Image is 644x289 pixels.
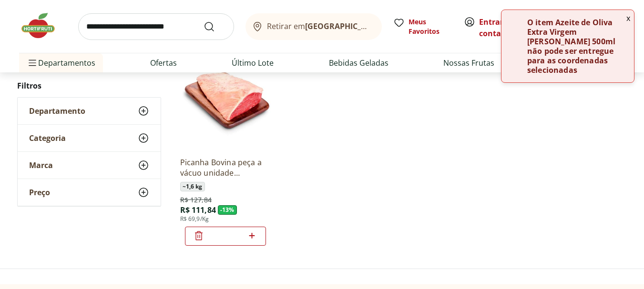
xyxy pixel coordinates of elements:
button: Categoria [18,125,161,151]
span: ~ 1,6 kg [180,182,205,191]
a: Entrar [479,17,503,27]
img: Picanha Bovina peça a vácuo unidade aproximadamente 1,6kg [180,59,271,149]
button: Departamento [18,98,161,124]
button: Fechar notificação [623,10,634,26]
a: Ofertas [150,57,177,69]
span: ou [479,16,521,39]
a: Criar conta [479,17,532,39]
h2: Filtros [17,76,161,95]
button: Retirar em[GEOGRAPHIC_DATA]/[GEOGRAPHIC_DATA] [245,13,382,40]
span: Meus Favoritos [409,17,452,36]
button: Preço [18,179,161,206]
input: search [78,13,234,40]
button: Submit Search [204,21,226,32]
span: Departamento [29,106,85,116]
span: Preço [29,188,50,197]
b: [GEOGRAPHIC_DATA]/[GEOGRAPHIC_DATA] [305,21,466,31]
span: Marca [29,160,53,170]
a: Bebidas Geladas [329,57,388,69]
span: Categoria [29,133,66,143]
a: Nossas Frutas [443,57,494,69]
a: Picanha Bovina peça a vácuo unidade aproximadamente 1,6kg [180,157,271,178]
p: O item Azeite de Oliva Extra Virgem [PERSON_NAME] 500ml não pode ser entregue para as coordenadas... [527,18,626,75]
span: - 13 % [218,205,237,215]
a: Último Lote [232,57,274,69]
span: Departamentos [27,51,95,74]
button: Menu [27,51,38,74]
span: Retirar em [267,22,372,30]
span: R$ 111,84 [180,205,216,215]
a: Meus Favoritos [393,17,452,36]
span: R$ 69,9/Kg [180,215,209,223]
img: Hortifruti [19,11,67,40]
button: Marca [18,152,161,179]
span: R$ 127,84 [180,195,212,205]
